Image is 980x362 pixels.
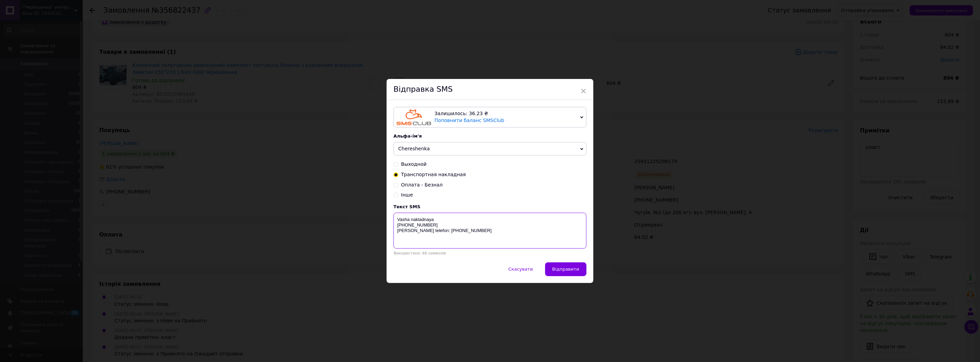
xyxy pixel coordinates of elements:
[394,204,586,209] div: Текст SMS
[508,267,533,272] span: Скасувати
[401,182,443,188] span: Оплата - Безнал
[580,85,586,97] span: ×
[435,110,578,117] div: Залишилось: 36.23 ₴
[387,79,593,100] div: Відправка SMS
[435,118,504,123] a: Поповнити баланс SMSClub
[401,172,466,177] span: Транспортная накладная
[394,251,586,255] div: Використано: 66 символів
[552,267,579,272] span: Відправити
[401,192,413,198] span: Інше
[398,146,430,151] span: Chereshenka
[394,133,422,139] span: Альфа-ім'я
[394,213,586,249] textarea: Vasha nakladnaya [PHONE_NUMBER] [PERSON_NAME] telefon: [PHONE_NUMBER]
[401,161,427,167] span: Выходной
[545,262,586,276] button: Відправити
[501,262,540,276] button: Скасувати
